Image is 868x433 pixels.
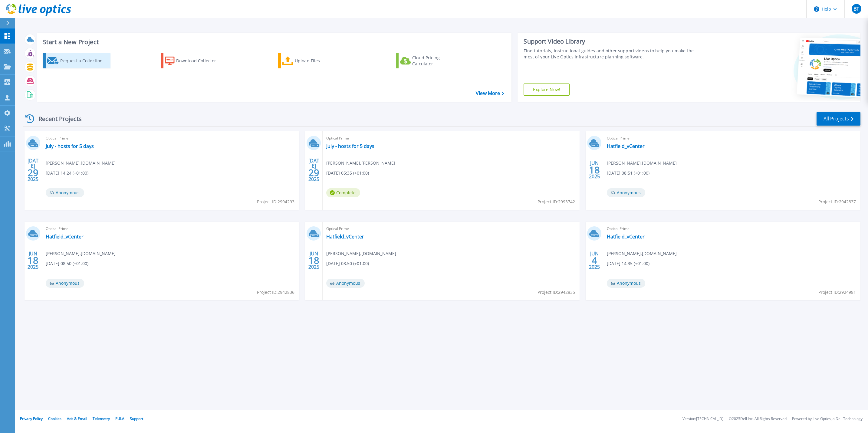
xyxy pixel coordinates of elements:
a: Privacy Policy [20,416,43,421]
a: Cookies [48,416,61,421]
div: JUN 2025 [308,249,320,271]
a: Request a Collection [43,53,110,68]
span: [PERSON_NAME] , [DOMAIN_NAME] [46,160,116,166]
span: [PERSON_NAME] , [DOMAIN_NAME] [326,250,396,257]
span: Anonymous [326,279,365,288]
span: Anonymous [46,279,84,288]
a: Hatfield_vCenter [46,234,84,240]
span: 29 [308,170,319,175]
div: Cloud Pricing Calculator [412,55,461,67]
a: Upload Files [278,53,346,68]
span: Anonymous [607,279,645,288]
a: July - hosts for 5 days [326,143,374,149]
span: [PERSON_NAME] , [DOMAIN_NAME] [607,160,677,166]
span: [PERSON_NAME] , [DOMAIN_NAME] [46,250,116,257]
span: 4 [592,258,597,263]
div: Recent Projects [23,111,90,126]
span: [PERSON_NAME] , [DOMAIN_NAME] [607,250,677,257]
span: [DATE] 14:35 (+01:00) [607,260,649,267]
span: Project ID: 2924981 [818,289,856,296]
span: Complete [326,188,360,197]
li: Version: [TECHNICAL_ID] [682,417,723,421]
span: Optical Prime [326,225,576,232]
div: Download Collector [176,55,225,67]
span: [PERSON_NAME] , [PERSON_NAME] [326,160,395,166]
span: Optical Prime [607,225,856,232]
a: Hatfield_vCenter [607,143,645,149]
div: Support Video Library [524,38,702,45]
a: Support [130,416,143,421]
a: View More [476,90,504,96]
span: Anonymous [46,188,84,197]
a: Hatfield_vCenter [326,234,364,240]
div: [DATE] 2025 [308,159,320,181]
a: Cloud Pricing Calculator [396,53,463,68]
a: Explore Now! [524,84,570,96]
div: JUN 2025 [589,249,600,271]
span: Optical Prime [326,135,576,142]
span: 18 [308,258,319,263]
span: 18 [589,167,600,172]
a: EULA [115,416,124,421]
div: Request a Collection [60,55,109,67]
div: Find tutorials, instructional guides and other support videos to help you make the most of your L... [524,48,702,60]
span: Project ID: 2993742 [538,198,575,205]
span: Optical Prime [46,225,295,232]
span: Project ID: 2942835 [538,289,575,296]
span: Anonymous [607,188,645,197]
span: BT [853,6,859,11]
span: [DATE] 08:50 (+01:00) [326,260,369,267]
span: 18 [28,258,38,263]
a: Hatfield_vCenter [607,234,645,240]
h3: Start a New Project [43,39,504,45]
li: Powered by Live Optics, a Dell Technology [792,417,863,421]
span: Project ID: 2942836 [257,289,294,296]
span: Project ID: 2994293 [257,198,294,205]
span: Project ID: 2942837 [818,198,856,205]
div: Upload Files [295,55,343,67]
span: [DATE] 08:51 (+01:00) [607,170,649,176]
a: Ads & Email [67,416,87,421]
a: Download Collector [161,53,228,68]
span: Optical Prime [46,135,295,142]
span: [DATE] 05:35 (+01:00) [326,170,369,176]
span: Optical Prime [607,135,856,142]
div: JUN 2025 [589,159,600,181]
a: All Projects [817,112,860,126]
a: Telemetry [93,416,110,421]
span: [DATE] 14:24 (+01:00) [46,170,88,176]
span: [DATE] 08:50 (+01:00) [46,260,88,267]
span: 29 [28,170,38,175]
div: [DATE] 2025 [27,159,39,181]
div: JUN 2025 [27,249,39,271]
li: © 2025 Dell Inc. All Rights Reserved [729,417,787,421]
a: July - hosts for 5 days [46,143,94,149]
